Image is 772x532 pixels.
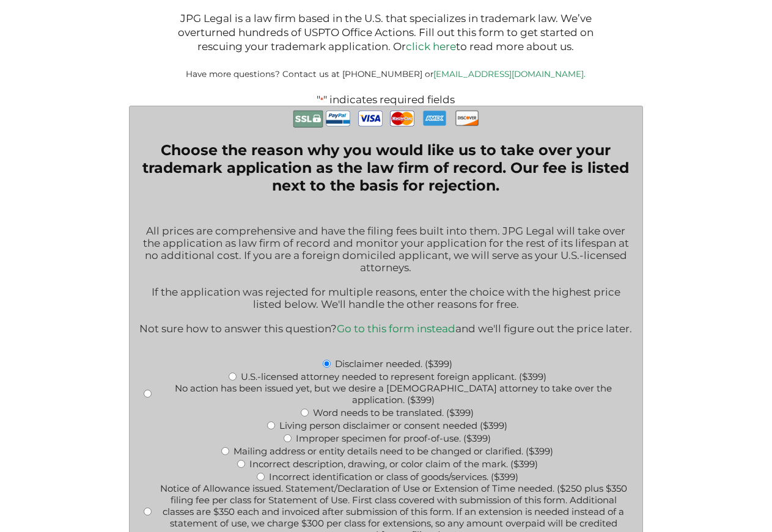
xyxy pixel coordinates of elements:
[406,40,456,53] a: click here
[139,225,633,274] p: All prices are comprehensive and have the filing fees built into them. JPG Legal will take over t...
[358,106,383,131] img: Visa
[139,286,633,310] p: If the application was rejected for multiple reasons, enter the choice with the highest price lis...
[293,106,323,131] img: Secure Payment with SSL
[139,322,633,335] p: Not sure how to answer this question? and we'll figure out the price later.
[186,69,586,79] small: Have more questions? Contact us at [PHONE_NUMBER] or
[100,93,672,106] p: " " indicates required fields
[241,371,546,382] label: U.S.-licensed attorney needed to represent foreign applicant. ($399)
[296,432,491,444] label: Improper specimen for proof-of-use. ($399)
[422,106,447,130] img: AmEx
[233,445,553,457] label: Mailing address or entity details need to be changed or clarified. ($399)
[326,106,350,131] img: PayPal
[139,141,633,194] legend: Choose the reason why you would like us to take over your trademark application as the law firm o...
[335,358,452,370] label: Disclaimer needed. ($399)
[313,407,474,418] label: Word needs to be translated. ($399)
[249,458,538,470] label: Incorrect description, drawing, or color claim of the mark. ($399)
[433,69,586,79] a: [EMAIL_ADDRESS][DOMAIN_NAME].
[162,12,610,54] p: JPG Legal is a law firm based in the U.S. that specializes in trademark law. We’ve overturned hun...
[455,106,479,129] img: Discover
[156,382,631,406] label: No action has been issued yet, but we desire a [DEMOGRAPHIC_DATA] attorney to take over the appli...
[269,471,518,483] label: Incorrect identification or class of goods/services. ($399)
[390,106,414,131] img: MasterCard
[337,322,455,335] a: Go to this form instead
[279,420,507,431] label: Living person disclaimer or consent needed ($399)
